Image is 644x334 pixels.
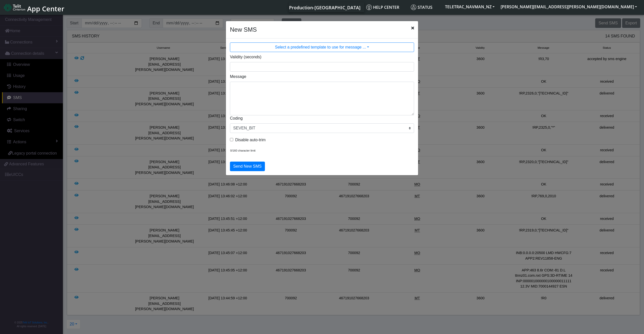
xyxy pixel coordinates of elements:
button: [PERSON_NAME][EMAIL_ADDRESS][PERSON_NAME][DOMAIN_NAME] [498,2,640,11]
label: Message [230,74,246,80]
img: logo-telit-cinterion-gw-new.png [4,4,25,12]
label: Disable auto-trim [235,137,266,143]
span: Production-[GEOGRAPHIC_DATA] [289,5,360,11]
span: Close [411,25,414,31]
h4: New SMS [230,25,257,34]
span: 0/160 character limit [230,149,256,152]
span: Status [411,5,432,10]
label: Validity (seconds) [230,54,261,60]
img: status.svg [411,5,416,10]
img: knowledge.svg [366,5,372,10]
span: App Center [27,4,64,13]
a: Your current platform instance [289,2,360,12]
label: Coding [230,115,243,121]
button: TELETRAC_NAVMAN_NZ [442,2,498,11]
button: Select a predefined template to use for message ... [230,42,414,52]
span: Help center [366,5,399,10]
button: Send New SMS [230,162,265,171]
